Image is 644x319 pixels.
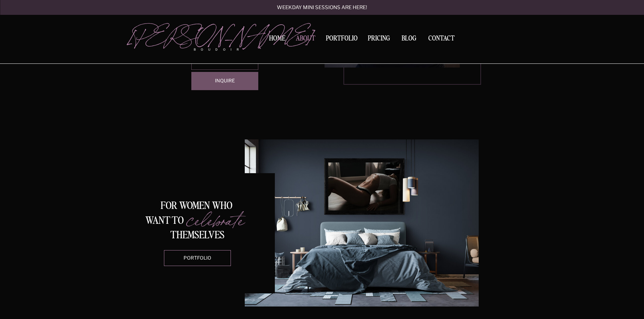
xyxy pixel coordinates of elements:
p: themselves [140,230,255,240]
a: Portfolio [324,35,360,44]
a: Weekday mini sessions are here! [259,5,385,11]
a: Pricing [366,35,392,44]
p: Want To [136,216,184,226]
a: [PERSON_NAME] [128,24,250,44]
a: portfolio [192,58,258,63]
a: Contact [426,35,457,42]
a: Inquire [192,78,258,83]
a: BLOG [399,35,420,41]
p: celebrate [186,209,264,230]
a: Portfolio [164,256,231,261]
p: boudoir [194,47,250,52]
p: For women WHO [135,201,259,212]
